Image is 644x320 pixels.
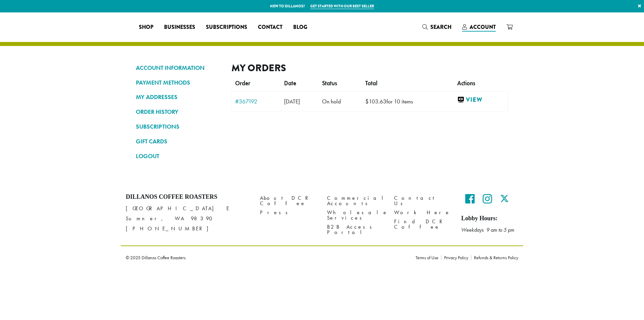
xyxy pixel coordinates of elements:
[327,208,384,223] a: Wholesale Services
[260,193,317,208] a: About DCR Coffee
[136,91,221,103] a: MY ADDRESSES
[417,21,457,33] a: Search
[461,226,514,233] em: Weekdays 9 am to 5 pm
[362,91,454,111] td: for 10 items
[258,23,282,32] span: Contact
[126,193,250,201] h4: Dillanos Coffee Roasters
[416,255,441,260] a: Terms of Use
[136,77,221,88] a: PAYMENT METHODS
[322,80,337,87] span: Status
[136,121,221,132] a: SUBSCRIPTIONS
[365,80,377,87] span: Total
[394,193,451,208] a: Contact Us
[235,80,250,87] span: Order
[365,98,369,105] span: $
[164,23,195,32] span: Businesses
[133,22,159,33] a: Shop
[471,255,518,260] a: Refunds & Returns Policy
[461,215,518,222] h5: Lobby Hours:
[327,193,384,208] a: Commercial Accounts
[260,208,317,217] a: Press
[136,62,221,74] a: ACCOUNT INFORMATION
[470,23,496,31] span: Account
[136,106,221,118] a: ORDER HISTORY
[136,62,221,167] nav: Account pages
[319,91,362,111] td: On hold
[394,217,451,232] a: Find DCR Coffee
[284,80,296,87] span: Date
[139,23,153,32] span: Shop
[136,136,221,147] a: GIFT CARDS
[327,223,384,237] a: B2B Access Portal
[365,98,386,105] span: 103.63
[284,98,300,105] span: [DATE]
[231,62,508,74] h2: My Orders
[310,3,374,9] a: Get started with our best seller
[457,96,504,104] a: View
[136,150,221,162] a: LOGOUT
[126,255,406,260] p: © 2025 Dillanos Coffee Roasters.
[126,203,250,234] p: [GEOGRAPHIC_DATA] E Sumner, WA 98390 [PHONE_NUMBER]
[430,23,451,31] span: Search
[394,208,451,217] a: Work Here
[457,80,475,87] span: Actions
[206,23,247,32] span: Subscriptions
[235,98,277,104] a: #367192
[293,23,307,32] span: Blog
[441,255,471,260] a: Privacy Policy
